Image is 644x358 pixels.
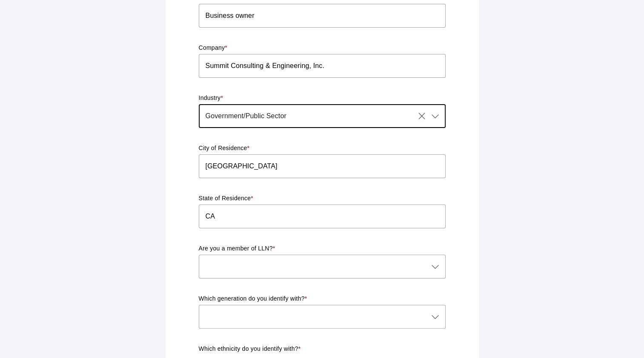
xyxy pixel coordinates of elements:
[199,345,446,353] p: Which ethnicity do you identify with?
[199,44,446,52] p: Company
[206,111,286,121] span: Government/Public Sector
[199,244,446,253] p: Are you a member of LLN?
[417,111,427,121] i: Clear
[199,94,446,102] p: Industry
[199,295,446,303] p: Which generation do you identify with?
[199,144,446,153] p: City of Residence
[199,194,446,203] p: State of Residence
